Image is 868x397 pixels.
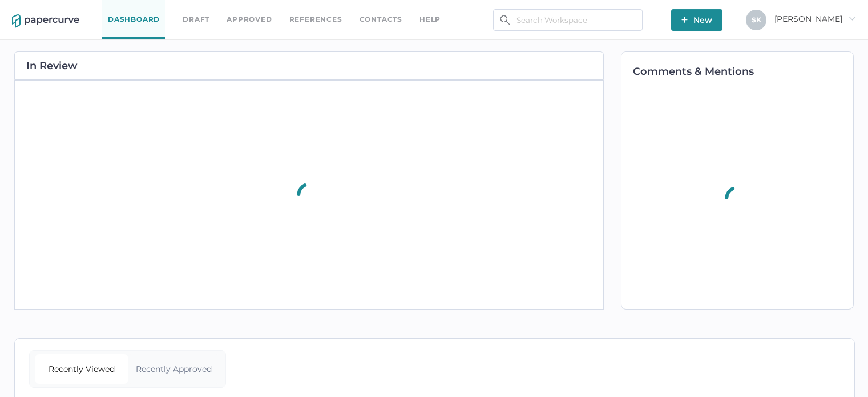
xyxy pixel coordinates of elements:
div: Recently Approved [128,354,220,384]
h2: In Review [26,61,78,71]
img: plus-white.e19ec114.svg [681,17,688,23]
button: New [671,9,722,31]
a: Draft [183,13,209,26]
div: Recently Viewed [35,354,128,384]
i: arrow_right [848,14,856,22]
span: S K [752,15,761,24]
input: Search Workspace [493,9,643,31]
div: animation [286,169,333,221]
div: help [419,13,441,26]
img: papercurve-logo-colour.7244d18c.svg [12,14,79,28]
h2: Comments & Mentions [633,66,853,77]
div: animation [714,172,761,224]
span: New [681,9,712,31]
a: Approved [227,13,272,26]
a: Contacts [360,13,402,26]
a: References [289,13,342,26]
img: search.bf03fe8b.svg [500,15,510,25]
span: [PERSON_NAME] [774,14,856,24]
